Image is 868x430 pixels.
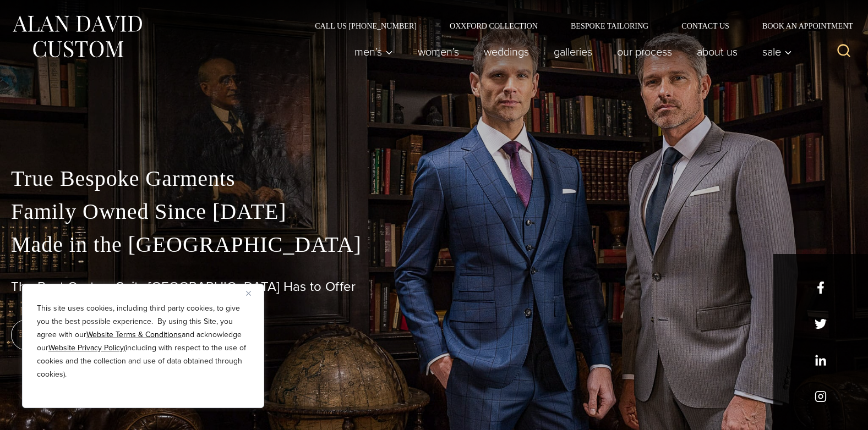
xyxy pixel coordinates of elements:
p: This site uses cookies, including third party cookies, to give you the best possible experience. ... [37,302,249,381]
a: Galleries [542,41,605,63]
a: About Us [685,41,750,63]
a: Oxxford Collection [433,22,554,30]
a: Book an Appointment [746,22,857,30]
a: Contact Us [665,22,746,30]
a: Women’s [406,41,472,63]
a: Bespoke Tailoring [554,22,665,30]
a: Our Process [605,41,685,63]
a: Call Us [PHONE_NUMBER] [298,22,433,30]
img: Alan David Custom [11,12,143,61]
button: Close [246,286,259,300]
a: book an appointment [11,319,165,350]
nav: Primary Navigation [342,41,798,63]
button: View Search Form [831,38,857,65]
a: Website Terms & Conditions [86,329,182,340]
a: Website Privacy Policy [48,342,124,354]
span: Men’s [354,46,393,57]
span: Sale [762,46,792,57]
img: Close [246,291,251,296]
h1: The Best Custom Suits [GEOGRAPHIC_DATA] Has to Offer [11,279,857,295]
nav: Secondary Navigation [298,22,857,30]
a: weddings [472,41,542,63]
p: True Bespoke Garments Family Owned Since [DATE] Made in the [GEOGRAPHIC_DATA] [11,162,857,261]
